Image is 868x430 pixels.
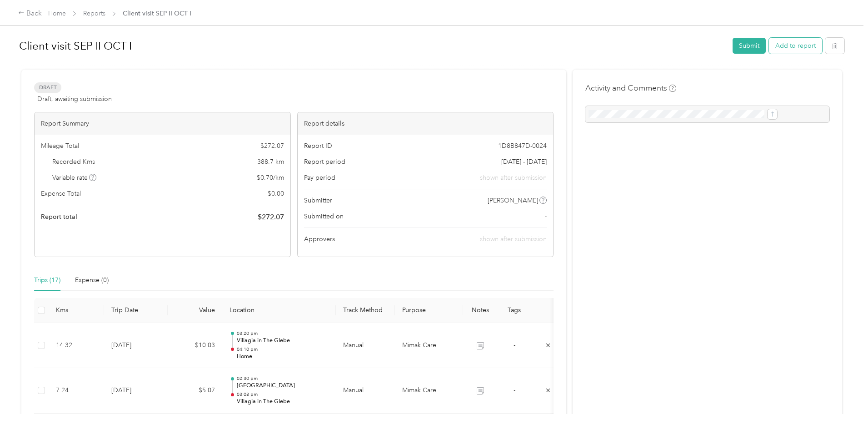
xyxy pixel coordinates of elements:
span: Variable rate [52,173,97,182]
div: Back [18,8,42,19]
p: [GEOGRAPHIC_DATA] [237,382,329,390]
span: $ 0.00 [268,189,284,198]
span: Client visit SEP II OCT I [123,9,191,18]
span: Recorded Kms [52,157,95,167]
a: Reports [83,10,105,17]
a: Home [48,10,66,17]
p: 04:10 pm [237,346,329,353]
span: - [514,386,515,394]
span: Approvers [304,234,335,244]
div: Report Summary [35,112,290,135]
span: 388.7 km [257,157,284,167]
span: Draft [34,82,61,93]
button: Submit [733,38,766,54]
td: [DATE] [104,323,168,369]
th: Value [168,298,222,323]
td: Manual [336,368,395,414]
th: Track Method [336,298,395,323]
span: $ 272.07 [258,212,284,223]
button: Add to report [769,38,822,54]
td: $10.03 [168,323,222,369]
iframe: Everlance-gr Chat Button Frame [817,379,868,430]
h4: Activity and Comments [585,82,676,94]
span: $ 0.70 / km [257,173,284,182]
span: Report period [304,157,345,167]
th: Location [222,298,336,323]
td: [DATE] [104,368,168,414]
p: Villagia in The Glebe [237,337,329,345]
span: shown after submission [480,235,547,243]
td: Manual [336,323,395,369]
span: Draft, awaiting submission [37,94,112,104]
h1: Client visit SEP II OCT I [19,35,726,57]
div: Report details [298,112,554,135]
span: Submitter [304,196,332,205]
p: 03:08 pm [237,391,329,398]
div: Expense (0) [75,275,109,285]
span: Pay period [304,173,335,182]
th: Purpose [395,298,463,323]
th: Notes [463,298,497,323]
div: Trips (17) [34,275,60,285]
span: Submitted on [304,212,344,221]
th: Kms [49,298,104,323]
td: Mimak Care [395,323,463,369]
span: shown after submission [480,173,547,182]
p: 02:30 pm [237,375,329,382]
span: $ 272.07 [260,141,284,151]
p: Home [237,353,329,361]
span: [PERSON_NAME] [488,196,538,205]
span: - [514,341,515,349]
td: Mimak Care [395,368,463,414]
span: Report ID [304,141,332,151]
span: - [545,212,547,221]
p: 03:20 pm [237,330,329,337]
th: Trip Date [104,298,168,323]
td: 14.32 [49,323,104,369]
th: Tags [497,298,531,323]
span: Report total [41,212,77,222]
td: 7.24 [49,368,104,414]
td: $5.07 [168,368,222,414]
span: [DATE] - [DATE] [501,157,547,167]
span: Expense Total [41,189,81,198]
p: Villagia in The Glebe [237,398,329,406]
span: 1D8B847D-0024 [498,141,547,151]
span: Mileage Total [41,141,79,151]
